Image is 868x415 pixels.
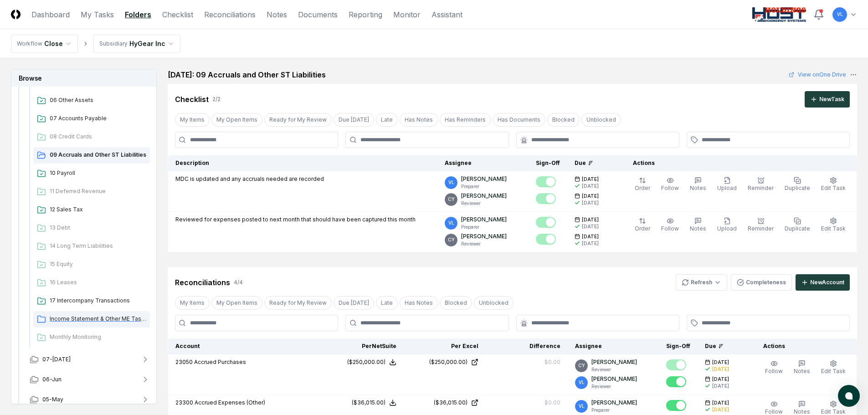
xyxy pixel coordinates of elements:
[50,297,146,305] span: 17 Intercompany Transactions
[810,278,844,287] div: New Account
[448,196,455,203] span: CY
[461,175,507,183] p: [PERSON_NAME]
[175,399,193,406] span: 23300
[474,296,514,310] button: Unblocked
[821,225,846,232] span: Edit Task
[579,403,585,410] span: VL
[42,395,63,404] span: 05-May
[819,175,847,194] button: Edit Task
[763,358,785,377] button: Follow
[792,358,812,377] button: Notes
[175,215,416,224] p: Reviewed for expenses posted to next month that should have been captured this month
[785,184,810,191] span: Duplicate
[688,215,708,235] button: Notes
[529,155,567,171] th: Sign-Off
[11,70,156,87] h3: Browse
[349,9,382,20] a: Reporting
[411,358,478,366] a: ($250,000.00)
[81,9,114,20] a: My Tasks
[461,241,507,247] p: Reviewer
[493,113,545,127] button: Has Documents
[635,184,650,191] span: Order
[746,175,776,194] button: Reminder
[22,389,157,410] button: 05-May
[50,333,146,341] span: Monthly Monitoring
[666,400,686,411] button: Mark complete
[264,113,332,127] button: Ready for My Review
[486,338,568,354] th: Difference
[635,225,650,232] span: Order
[582,233,599,240] span: [DATE]
[705,342,741,350] div: Due
[211,296,262,310] button: My Open Items
[334,113,374,127] button: Due Today
[688,175,708,194] button: Notes
[50,114,146,123] span: 07 Accounts Payable
[42,355,71,364] span: 07-[DATE]
[717,184,737,191] span: Upload
[376,113,398,127] button: Late
[50,315,146,323] span: Income Statement & Other ME Tasks
[429,358,467,366] div: ($250,000.00)
[715,175,739,194] button: Upload
[819,215,847,235] button: Edit Task
[659,175,681,194] button: Follow
[50,96,146,104] span: 06 Other Assets
[347,358,396,366] button: ($250,000.00)
[411,399,478,407] a: ($36,015.00)
[582,183,599,190] div: [DATE]
[690,225,706,232] span: Notes
[33,220,150,236] a: 13 Debt
[42,375,62,384] span: 06-Jun
[821,184,846,191] span: Edit Task
[33,311,150,328] a: Income Statement & Other ME Tasks
[544,399,560,407] div: $0.00
[659,338,698,354] th: Sign-Off
[234,278,243,287] div: 4 / 4
[33,202,150,218] a: 12 Sales Tax
[33,147,150,164] a: 09 Accruals and Other ST Liabilities
[352,399,385,407] div: ($36,015.00)
[582,223,599,230] div: [DATE]
[582,176,599,183] span: [DATE]
[536,234,556,245] button: Mark complete
[33,111,150,127] a: 07 Accounts Payable
[712,400,729,406] span: [DATE]
[661,225,679,232] span: Follow
[666,359,686,370] button: Mark complete
[578,362,585,369] span: CY
[666,376,686,387] button: Mark complete
[175,94,209,105] div: Checklist
[267,9,287,20] a: Notes
[334,296,374,310] button: Due Today
[33,256,150,273] a: 15 Equity
[547,113,580,127] button: Blocked
[33,329,150,346] a: Monthly Monitoring
[33,238,150,255] a: 14 Long Term Liabilities
[175,113,210,127] button: My Items
[175,342,315,350] div: Account
[690,184,706,191] span: Notes
[712,366,729,373] div: [DATE]
[50,133,146,141] span: 08 Credit Cards
[50,278,146,287] span: 16 Leases
[712,359,729,366] span: [DATE]
[591,358,637,366] p: [PERSON_NAME]
[626,159,850,167] div: Actions
[796,274,850,291] button: NewAccount
[783,215,812,235] button: Duplicate
[461,215,507,224] p: [PERSON_NAME]
[404,338,486,354] th: Per Excel
[22,349,157,369] button: 07-[DATE]
[756,342,850,350] div: Actions
[581,113,621,127] button: Unblocked
[33,293,150,309] a: 17 Intercompany Transactions
[437,155,529,171] th: Assignee
[591,399,637,407] p: [PERSON_NAME]
[461,192,507,200] p: [PERSON_NAME]
[194,359,246,365] span: Accrued Purchases
[175,175,324,183] p: MDC is updated and any accruals needed are recorded
[376,296,398,310] button: Late
[461,232,507,241] p: [PERSON_NAME]
[794,368,810,374] span: Notes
